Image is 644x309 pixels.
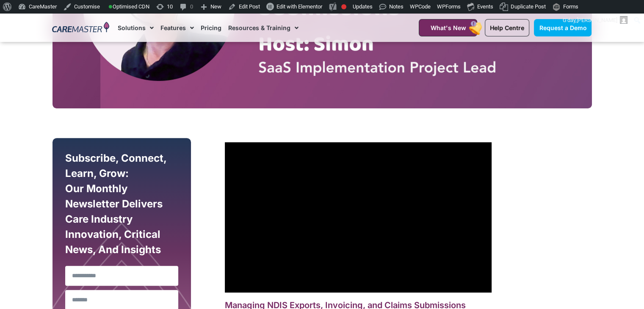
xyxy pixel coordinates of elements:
a: Resources & Training [228,14,299,42]
nav: Menu [118,14,398,42]
img: CareMaster Logo [52,22,109,34]
a: G'day, [560,14,631,27]
a: Help Centre [485,19,529,36]
span: [PERSON_NAME] [577,17,617,23]
span: Help Centre [490,24,524,31]
a: What's New [419,19,477,36]
a: Features [160,14,194,42]
div: Subscribe, Connect, Learn, Grow: Our Monthly Newsletter Delivers Care Industry Innovation, Critic... [63,151,181,262]
span: Edit with Elementor [276,3,322,10]
span: What's New [430,24,466,31]
a: Request a Demo [534,19,591,36]
a: Pricing [201,14,221,42]
a: Solutions [118,14,154,42]
span: Request a Demo [539,24,586,31]
div: Focus keyphrase not set [341,4,346,9]
iframe: Managing NDIS Exports, Invoicing, and Claims Submissions [225,142,492,292]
